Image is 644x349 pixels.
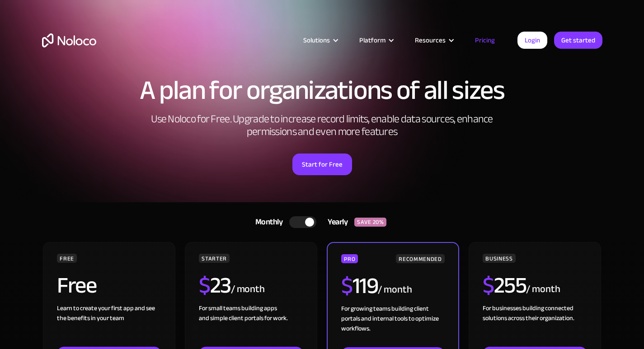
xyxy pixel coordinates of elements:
[316,215,354,229] div: Yearly
[378,283,412,297] div: / month
[199,274,231,297] h2: 23
[292,154,352,175] a: Start for Free
[57,303,161,347] div: Learn to create your first app and see the benefits in your team ‍
[359,34,385,46] div: Platform
[348,34,404,46] div: Platform
[483,254,515,263] div: BUSINESS
[199,264,210,307] span: $
[244,215,290,229] div: Monthly
[517,32,547,49] a: Login
[141,113,503,138] h2: Use Noloco for Free. Upgrade to increase record limits, enable data sources, enhance permissions ...
[526,282,560,297] div: / month
[554,32,602,49] a: Get started
[303,34,330,46] div: Solutions
[57,254,77,263] div: FREE
[354,218,386,227] div: SAVE 20%
[199,254,229,263] div: STARTER
[483,264,494,307] span: $
[341,265,353,307] span: $
[292,34,348,46] div: Solutions
[483,274,526,297] h2: 255
[42,77,602,104] h1: A plan for organizations of all sizes
[231,282,265,297] div: / month
[341,304,444,347] div: For growing teams building client portals and internal tools to optimize workflows.
[341,254,358,263] div: PRO
[396,254,444,263] div: RECOMMENDED
[341,275,378,297] h2: 119
[483,303,587,347] div: For businesses building connected solutions across their organization. ‍
[404,34,464,46] div: Resources
[415,34,446,46] div: Resources
[42,33,96,47] a: home
[464,34,506,46] a: Pricing
[57,274,96,297] h2: Free
[199,303,303,347] div: For small teams building apps and simple client portals for work. ‍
